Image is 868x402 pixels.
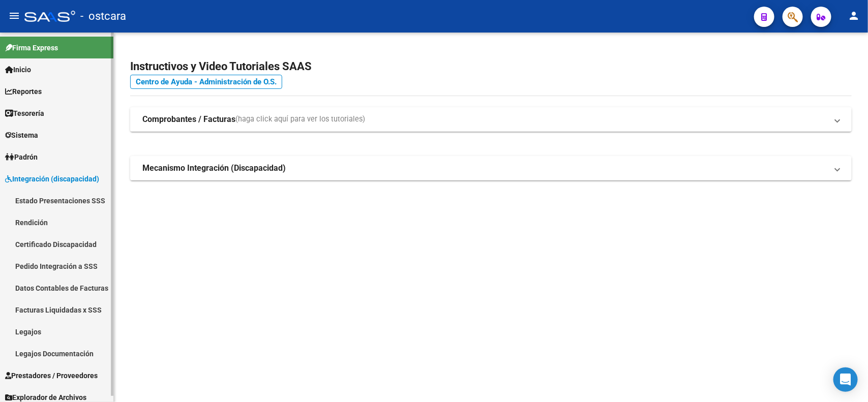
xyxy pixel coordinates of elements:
[235,114,365,125] span: (haga click aquí para ver los tutoriales)
[5,86,42,97] span: Reportes
[5,151,38,163] span: Padrón
[5,173,99,184] span: Integración (discapacidad)
[5,130,38,141] span: Sistema
[848,10,860,22] mat-icon: person
[5,64,31,75] span: Inicio
[8,10,20,22] mat-icon: menu
[80,5,126,27] span: - ostcara
[142,163,286,174] strong: Mecanismo Integración (Discapacidad)
[5,370,98,381] span: Prestadores / Proveedores
[130,107,852,132] mat-expansion-panel-header: Comprobantes / Facturas(haga click aquí para ver los tutoriales)
[130,57,852,76] h2: Instructivos y Video Tutoriales SAAS
[130,156,852,180] mat-expansion-panel-header: Mecanismo Integración (Discapacidad)
[142,114,235,125] strong: Comprobantes / Facturas
[130,75,282,89] a: Centro de Ayuda - Administración de O.S.
[5,42,58,53] span: Firma Express
[5,108,44,119] span: Tesorería
[833,367,858,392] div: Open Intercom Messenger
